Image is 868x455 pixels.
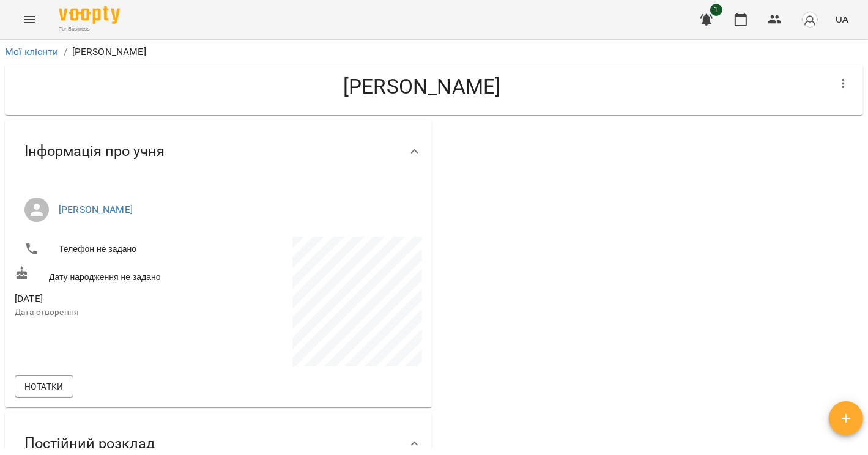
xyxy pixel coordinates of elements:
[12,264,218,286] div: Дату народження не задано
[15,375,73,398] button: Нотатки
[15,74,829,99] h4: [PERSON_NAME]
[710,4,722,16] span: 1
[831,8,853,31] button: UA
[15,306,216,319] p: Дата створення
[72,45,146,59] p: [PERSON_NAME]
[59,204,133,215] a: [PERSON_NAME]
[5,46,59,57] a: Мої клієнти
[64,45,67,59] li: /
[5,120,432,183] div: Інформація про учня
[24,434,155,453] span: Постійний розклад
[15,5,44,34] button: Menu
[59,25,120,33] span: For Business
[836,13,848,26] span: UA
[801,11,818,28] img: avatar_s.png
[15,292,216,306] span: [DATE]
[59,6,120,24] img: Voopty Logo
[15,237,216,261] li: Телефон не задано
[5,45,863,59] nav: breadcrumb
[24,379,64,394] span: Нотатки
[24,142,165,161] span: Інформація про учня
